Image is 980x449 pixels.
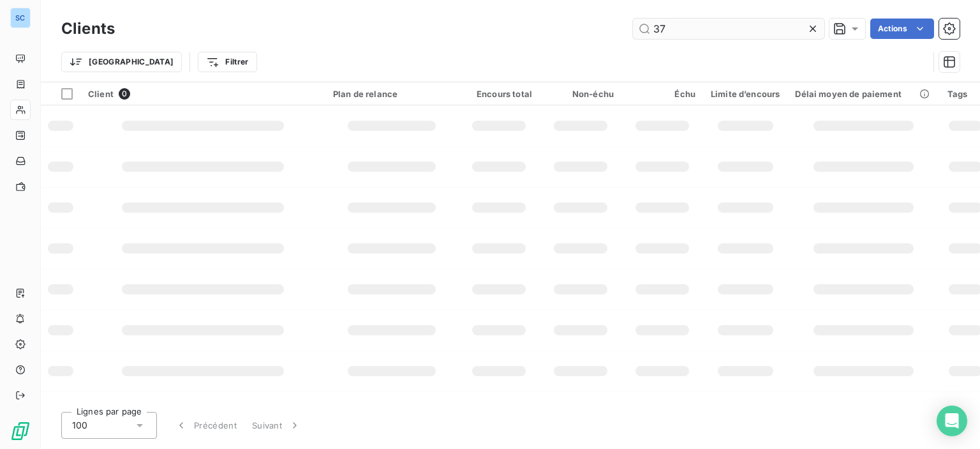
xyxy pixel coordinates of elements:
span: 0 [119,88,130,100]
input: Rechercher [633,19,824,39]
button: Précédent [167,412,244,439]
span: Client [88,89,114,99]
button: Filtrer [198,52,256,72]
div: Limite d’encours [711,89,780,99]
button: [GEOGRAPHIC_DATA] [61,52,182,72]
div: Échu [629,89,695,99]
div: Non-échu [547,89,614,99]
img: Logo LeanPay [10,421,31,441]
button: Suivant [244,412,309,439]
div: Encours total [466,89,532,99]
div: SC [10,8,31,28]
span: 100 [72,419,87,432]
button: Actions [870,19,934,39]
h3: Clients [61,17,115,40]
div: Open Intercom Messenger [937,406,967,436]
div: Délai moyen de paiement [795,89,932,99]
div: Plan de relance [333,89,450,99]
